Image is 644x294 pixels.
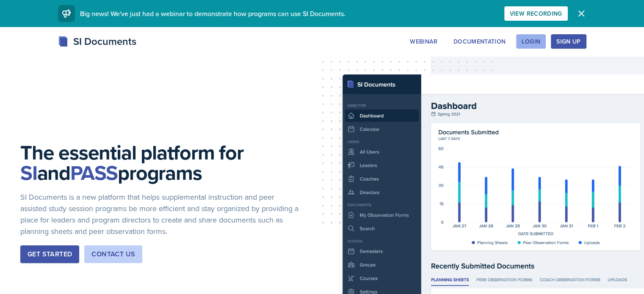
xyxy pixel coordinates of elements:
[404,34,442,49] button: Webinar
[84,245,142,263] button: Contact Us
[516,34,546,49] button: Login
[20,245,79,263] button: Get Started
[453,38,506,45] div: Documentation
[510,10,562,17] div: View Recording
[28,249,72,259] div: Get Started
[91,249,135,259] div: Contact Us
[58,34,136,49] div: SI Documents
[551,34,586,49] button: Sign Up
[522,38,540,45] div: Login
[80,9,345,18] span: Big news! We've just had a webinar to demonstrate how programs can use SI Documents.
[504,6,568,21] button: View Recording
[448,34,511,49] button: Documentation
[410,38,437,45] div: Webinar
[556,38,580,45] div: Sign Up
